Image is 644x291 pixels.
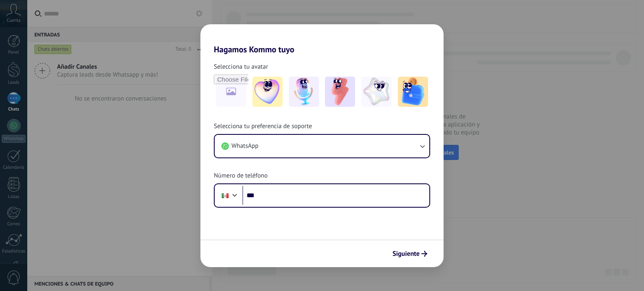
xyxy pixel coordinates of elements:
[214,172,267,180] span: Número de teléfono
[214,122,312,131] span: Selecciona tu preferencia de soporte
[392,251,420,257] span: Siguiente
[361,77,392,107] img: -4.jpeg
[200,24,444,54] h2: Hagamos Kommo tuyo
[231,142,258,150] span: WhatsApp
[325,77,355,107] img: -3.jpeg
[252,77,283,107] img: -1.jpeg
[389,247,431,261] button: Siguiente
[215,135,429,157] button: WhatsApp
[214,63,268,71] span: Selecciona tu avatar
[217,187,233,204] div: Mexico: + 52
[398,77,428,107] img: -5.jpeg
[289,77,319,107] img: -2.jpeg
